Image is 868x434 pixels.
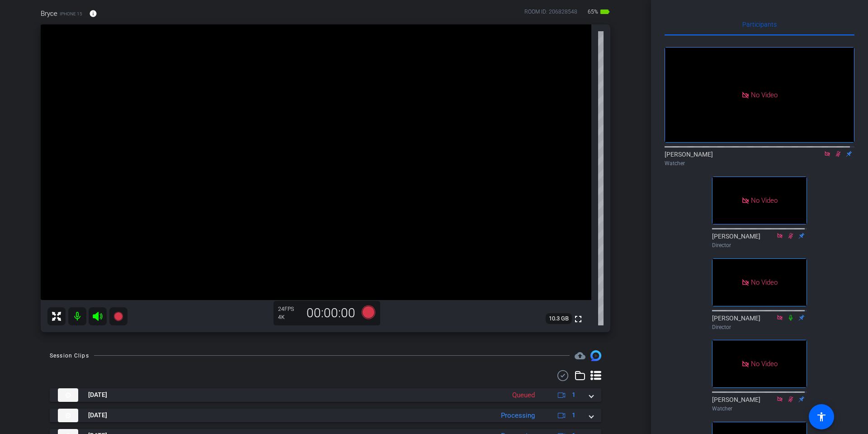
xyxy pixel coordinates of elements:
mat-expansion-panel-header: thumb-nail[DATE]Processing1 [50,409,601,422]
div: Director [712,241,807,249]
span: Bryce [41,9,57,19]
div: 00:00:00 [301,305,361,321]
img: thumb-nail [58,388,78,402]
div: Watcher [665,159,854,167]
div: Processing [496,410,539,421]
div: Queued [508,390,539,401]
div: [PERSON_NAME] [665,150,854,167]
mat-icon: battery_std [599,6,610,17]
span: No Video [751,196,778,205]
div: [PERSON_NAME] [712,232,807,249]
div: [PERSON_NAME] [712,395,807,413]
div: Session Clips [50,351,89,360]
mat-icon: fullscreen [573,314,584,324]
div: 4K [278,314,301,321]
span: 10.3 GB [546,313,572,324]
span: 1 [572,410,576,420]
mat-icon: accessibility [816,411,827,422]
div: Watcher [712,405,807,413]
div: 24 [278,305,301,313]
span: [DATE] [88,410,107,420]
mat-icon: cloud_upload [575,350,585,361]
span: iPhone 15 [60,10,82,17]
span: Participants [742,21,777,28]
div: ROOM ID: 206828548 [524,8,577,21]
img: Session clips [590,350,601,361]
span: FPS [284,306,294,312]
img: thumb-nail [58,409,78,422]
span: No Video [751,278,778,286]
mat-icon: info [89,10,97,18]
span: No Video [751,360,778,368]
div: Director [712,323,807,331]
span: Destinations for your clips [575,350,585,361]
span: [DATE] [88,390,107,400]
div: [PERSON_NAME] [712,314,807,331]
span: No Video [751,91,778,99]
span: 1 [572,390,576,400]
mat-expansion-panel-header: thumb-nail[DATE]Queued1 [50,388,601,402]
span: 65% [586,5,599,19]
